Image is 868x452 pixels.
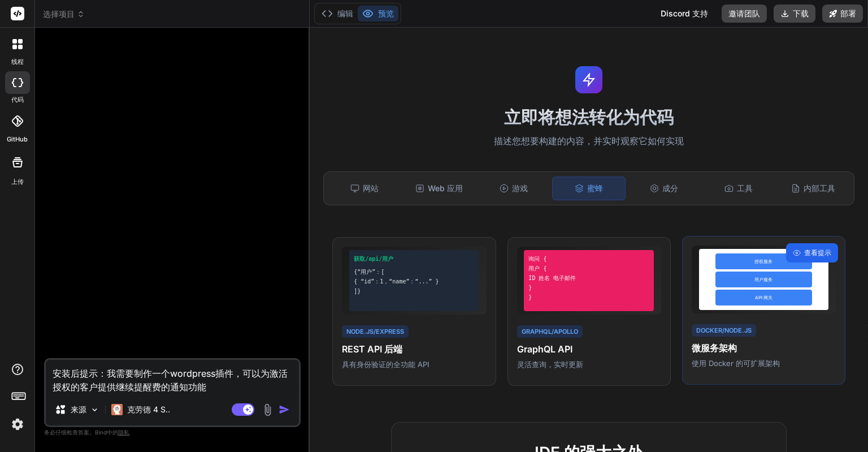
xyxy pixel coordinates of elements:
[662,183,678,193] font: 成分
[587,183,603,193] font: 蜜蜂
[504,107,674,127] font: 立即将想法转化为代码
[358,6,398,21] button: 预览
[754,277,772,282] font: 用户服务
[11,96,24,104] font: 代码
[261,403,274,416] img: 依恋
[90,405,99,415] img: 选择模型
[46,360,299,394] textarea: 安装后提示：我需要制作一个wordpress插件，可以为激活授权的客户提供继续提醒费的通知功能
[354,256,393,262] font: 获取/api/用户
[522,328,578,335] font: GraphQL/Apollo
[696,326,752,334] font: Docker/Node.js
[774,5,815,23] button: 下载
[754,259,772,264] font: 授权服务
[11,178,24,186] font: 上传
[728,8,760,18] font: 邀请团队
[44,429,107,436] font: 务必仔细检查答案。Bind
[342,343,402,355] font: REST API 后端
[804,183,835,193] font: 内部工具
[127,404,170,414] font: 克劳德 4 S..
[354,288,361,294] font: ]}
[755,295,772,300] font: API 网关
[737,183,753,193] font: 工具
[661,8,708,18] font: Discord 支持
[118,429,129,436] font: 隐私
[793,8,809,18] font: 下载
[528,294,532,300] font: }
[354,269,384,275] font: {“用户”：[
[279,404,290,415] img: 图标
[71,404,86,414] font: 来源
[528,275,576,281] font: ID 姓名 电子邮件
[494,135,684,147] font: 描述您想要构建的内容，并实时观察它如何实现
[822,5,863,23] button: 部署
[7,135,28,143] font: GitHub
[337,8,353,18] font: 编辑
[517,360,583,369] font: 灵活查询，实时更新
[8,415,27,434] img: 设置
[692,342,737,354] font: 微服务架构
[378,8,394,18] font: 预览
[354,278,439,285] font: { “id”：1，“name”：“...” }
[107,429,118,436] font: 中的
[517,343,572,355] font: GraphQL API
[428,183,463,193] font: Web 应用
[111,404,123,415] img: 克劳德 4 首十四行诗
[692,359,780,368] font: 使用 Docker 的可扩展架构
[363,183,379,193] font: 网站
[11,58,24,66] font: 线程
[804,248,831,257] font: 查看提示
[317,6,358,21] button: 编辑
[342,360,429,369] font: 具有身份验证的全功能 API
[528,265,546,272] font: 用户 {
[528,256,546,262] font: 询问 {
[840,8,856,18] font: 部署
[346,328,404,335] font: Node.js/Express
[722,5,767,23] button: 邀请团队
[43,9,75,19] font: 选择项目
[528,285,532,291] font: }
[512,183,528,193] font: 游戏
